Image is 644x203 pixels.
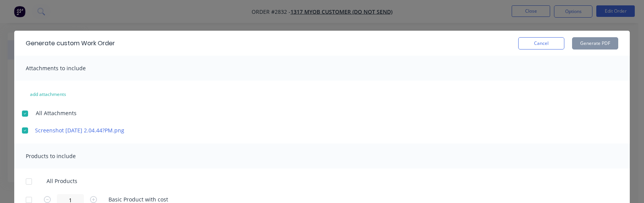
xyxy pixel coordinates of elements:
span: All Products [47,177,82,185]
a: Screenshot [DATE] 2.04.44?PM.png [35,126,170,134]
span: Products to include [26,152,76,160]
button: add attachments [22,88,74,101]
span: All Attachments [36,109,77,117]
button: Generate PDF [572,37,618,50]
div: Generate custom Work Order [26,39,115,48]
button: Cancel [518,37,564,50]
span: Attachments to include [26,64,86,72]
